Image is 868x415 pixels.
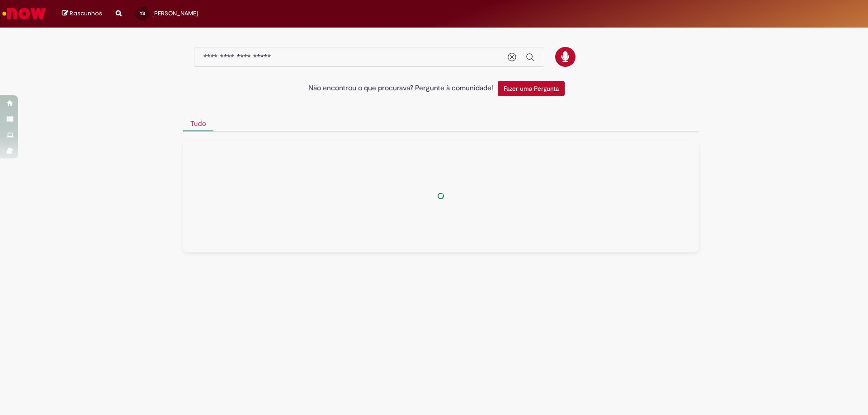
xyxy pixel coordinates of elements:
div: Tudo [183,140,698,252]
span: [PERSON_NAME] [152,9,198,17]
h2: Não encontrou o que procurava? Pergunte à comunidade! [308,84,493,93]
button: Fazer uma Pergunta [498,81,565,96]
span: YS [140,10,145,16]
a: Rascunhos [62,9,102,18]
img: ServiceNow [1,5,47,23]
span: Rascunhos [70,9,102,18]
